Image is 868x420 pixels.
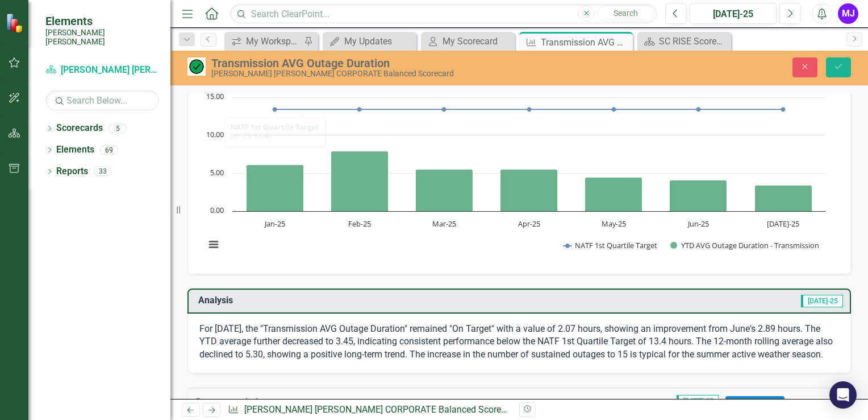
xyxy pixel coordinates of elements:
[597,6,654,22] button: Search
[206,91,224,101] text: 15.00
[211,69,554,78] div: [PERSON_NAME] [PERSON_NAME] CORPORATE Balanced Scorecard
[432,219,456,229] text: Mar-25
[348,219,371,229] text: Feb-25
[670,180,727,211] path: Jun-25, 4.05647353. YTD AVG Outage Duration - Transmission.
[541,35,630,50] div: Transmission AVG Outage Duration
[416,169,473,211] path: Mar-25, 5.53578. YTD AVG Outage Duration - Transmission.
[687,219,709,229] text: Jun-25
[56,165,88,178] a: Reports
[227,34,301,48] a: My Workspace
[211,57,554,69] div: Transmission AVG Outage Duration
[781,107,786,112] path: Jul-25, 13.4. NATF 1st Quartile Target.
[3,62,636,89] p: [PERSON_NAME] [PERSON_NAME] "Transmission AVG Outage Duration" remains well below the NATF 1st Qu...
[187,57,206,76] img: On Target
[602,219,626,229] text: May-25
[527,107,532,112] path: Apr-25, 13.4. NATF 1st Quartile Target.
[442,107,446,112] path: Mar-25, 13.4. NATF 1st Quartile Target.
[45,90,159,110] input: Search Below...
[228,403,511,417] div: » »
[247,164,304,211] path: Jan-25, 6.079175. YTD AVG Outage Duration - Transmission.
[246,34,301,48] div: My Workspace
[198,295,486,306] h3: Analysis
[108,123,127,133] div: 5
[500,169,558,211] path: Apr-25, 5.53451176. YTD AVG Outage Duration - Transmission.
[518,219,540,229] text: Apr-25
[612,107,616,112] path: May-25, 13.4. NATF 1st Quartile Target.
[838,3,858,24] button: MJ
[94,167,112,176] div: 33
[199,92,831,262] svg: Interactive chart
[357,107,362,112] path: Feb-25, 13.4. NATF 1st Quartile Target.
[677,395,719,407] span: [DATE]-25
[210,205,224,215] text: 0.00
[696,107,701,112] path: Jun-25, 13.4. NATF 1st Quartile Target.
[199,323,839,362] p: For [DATE], the "Transmission AVG Outage Duration" remained "On Target" with a value of 2.07 hour...
[325,34,414,48] a: My Updates
[230,4,657,24] input: Search ClearPoint...
[196,397,400,407] h3: Recommendations
[244,404,519,415] a: [PERSON_NAME] [PERSON_NAME] CORPORATE Balanced Scorecard
[199,92,839,262] div: Chart. Highcharts interactive chart.
[640,34,728,48] a: SC RISE Scorecard - Welcome to ClearPoint
[725,396,784,411] button: Copy Forward
[670,240,820,250] button: Show YTD AVG Outage Duration - Transmission
[56,143,94,157] a: Elements
[690,3,777,24] button: [DATE]-25
[273,107,786,112] g: NATF 1st Quartile Target, series 1 of 2. Line with 7 data points.
[206,236,222,252] button: View chart menu, Chart
[755,185,812,211] path: Jul-25, 3.44973061. YTD AVG Outage Duration - Transmission.
[344,34,414,48] div: My Updates
[564,240,658,250] button: Show NATF 1st Quartile Target
[767,219,799,229] text: [DATE]-25
[659,34,728,48] div: SC RISE Scorecard - Welcome to ClearPoint
[424,34,512,48] a: My Scorecard
[100,145,118,155] div: 69
[247,151,812,211] g: YTD AVG Outage Duration - Transmission, series 2 of 2. Bar series with 7 bars.
[331,151,389,211] path: Feb-25, 7.8958375. YTD AVG Outage Duration - Transmission.
[694,7,773,21] div: [DATE]-25
[45,64,159,77] a: [PERSON_NAME] [PERSON_NAME] CORPORATE Balanced Scorecard
[829,381,857,409] div: Open Intercom Messenger
[273,107,277,112] path: Jan-25, 13.4. NATF 1st Quartile Target.
[6,13,26,33] img: ClearPoint Strategy
[585,177,642,211] path: May-25, 4.476136. YTD AVG Outage Duration - Transmission.
[264,219,285,229] text: Jan-25
[614,9,638,18] span: Search
[206,129,224,139] text: 10.00
[443,34,512,48] div: My Scorecard
[56,122,103,135] a: Scorecards
[45,14,159,28] span: Elements
[210,167,224,178] text: 5.00
[790,396,842,411] button: AI Assistant
[45,28,159,47] small: [PERSON_NAME] [PERSON_NAME]
[3,3,636,30] p: In [DATE], there were a total of 15 unplanned sustained outages on the system totaling 31.2 hours...
[801,295,843,307] span: [DATE]-25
